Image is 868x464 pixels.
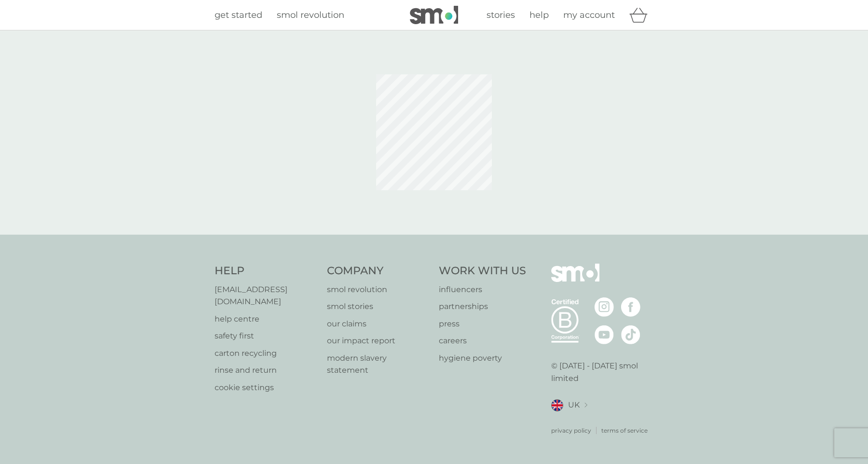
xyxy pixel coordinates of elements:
a: smol stories [327,300,430,313]
a: carton recycling [215,347,317,360]
a: careers [439,335,526,347]
a: our impact report [327,335,430,347]
span: stories [487,10,515,20]
a: cookie settings [215,381,317,394]
a: smol revolution [277,8,344,22]
p: © [DATE] - [DATE] smol limited [551,360,654,384]
a: our claims [327,318,430,330]
span: my account [563,10,615,20]
span: UK [568,399,580,411]
a: hygiene poverty [439,352,526,365]
a: my account [563,8,615,22]
a: get started [215,8,262,22]
a: partnerships [439,300,526,313]
img: smol [551,264,599,296]
img: visit the smol Instagram page [595,297,614,317]
a: privacy policy [551,426,591,435]
span: get started [215,10,262,20]
img: visit the smol Tiktok page [621,325,640,344]
a: influencers [439,283,526,296]
a: smol revolution [327,283,430,296]
a: help centre [215,313,317,325]
img: UK flag [551,399,563,411]
img: select a new location [584,403,587,408]
a: terms of service [601,426,648,435]
div: basket [629,5,653,25]
a: modern slavery statement [327,352,430,377]
span: smol revolution [277,10,344,20]
img: smol [410,6,458,24]
a: help [529,8,549,22]
span: help [529,10,549,20]
img: visit the smol Youtube page [595,325,614,344]
h4: Company [327,264,430,279]
a: [EMAIL_ADDRESS][DOMAIN_NAME] [215,283,317,308]
a: stories [487,8,515,22]
a: rinse and return [215,364,317,377]
img: visit the smol Facebook page [621,297,640,317]
a: safety first [215,330,317,342]
h4: Help [215,264,317,279]
a: press [439,318,526,330]
h4: Work With Us [439,264,526,279]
